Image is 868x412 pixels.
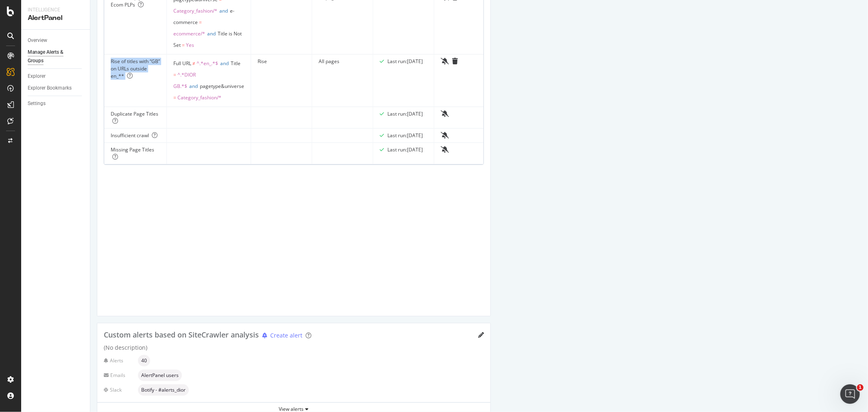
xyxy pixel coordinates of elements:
div: Explorer [28,72,46,81]
span: pagetype&universe [200,83,244,90]
span: ^.*DIOR GB.*$ [173,71,196,90]
div: neutral label [138,384,189,396]
div: Duplicate Page Titles [111,110,160,125]
span: AlertPanel users [141,373,179,378]
span: Category_fashion/* [173,7,217,14]
a: Settings [28,99,84,108]
div: Overview [28,36,47,45]
span: and [220,60,229,67]
span: 40 [141,358,147,363]
span: and [189,83,198,90]
span: = [173,94,176,101]
div: pencil [478,332,484,338]
a: Explorer Bookmarks [28,84,84,92]
div: Manage Alerts & Groups [28,48,77,65]
div: Insufficient crawl [111,132,160,139]
div: bell-slash [441,146,449,153]
div: Alerts [104,357,135,364]
span: 1 [857,384,864,391]
span: = [182,42,185,48]
div: All pages [319,58,366,65]
a: Overview [28,36,84,45]
a: Explorer [28,72,84,81]
span: Botify - #alerts_dior [141,388,186,392]
div: Slack [104,386,135,393]
div: Intelligence [28,7,83,13]
div: neutral label [138,370,182,381]
div: Create alert [270,331,302,340]
span: and [219,7,228,14]
span: Full URL [173,60,191,67]
span: ecommerce/* [173,30,205,37]
div: Rise [258,58,305,65]
span: e-commerce [173,7,234,26]
div: AlertPanel [28,13,83,23]
div: Emails [104,372,135,379]
div: (No description) [104,344,484,352]
span: = [199,19,202,26]
div: Settings [28,99,46,108]
div: bell-slash [441,132,449,138]
span: Yes [186,42,194,48]
span: = [173,71,176,78]
div: bell-slash [441,110,449,117]
span: Custom alerts based on SiteCrawler analysis [104,330,259,340]
span: Title [231,60,241,67]
div: trash [452,58,458,64]
span: Title is Not Set [173,30,242,48]
span: and [207,30,216,37]
iframe: Intercom live chat [840,384,860,404]
div: neutral label [138,355,150,366]
div: Last run: [DATE] [387,58,423,65]
span: ≠ [192,60,195,67]
div: Rise of titles with “GB” on URLs outside en_** [111,58,160,80]
div: Last run: [DATE] [387,110,423,118]
button: Create alert [259,331,302,340]
a: Manage Alerts & Groups [28,48,84,65]
div: Last run: [DATE] [387,132,423,139]
div: Last run: [DATE] [387,146,423,153]
span: Category_fashion/* [177,94,221,101]
div: Explorer Bookmarks [28,84,72,92]
div: bell-slash [441,58,449,64]
div: Missing Page Titles [111,146,160,161]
